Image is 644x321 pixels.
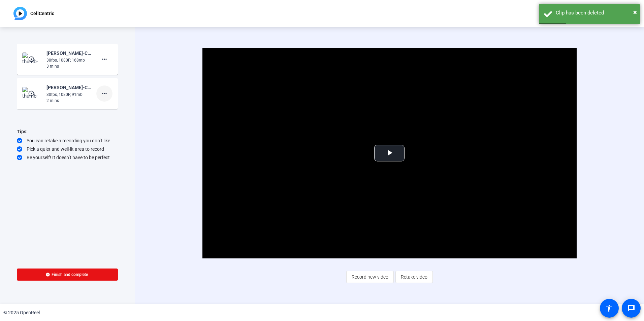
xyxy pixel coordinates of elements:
[100,90,108,98] mat-icon: more_horiz
[17,154,118,161] div: Be yourself! It doesn’t have to be perfect
[52,272,88,277] span: Finish and complete
[46,83,92,92] div: [PERSON_NAME]-CellCentric-CellCentric-1759496316667-webcam
[627,304,635,312] mat-icon: message
[46,98,92,104] div: 2 mins
[46,63,92,69] div: 3 mins
[17,137,118,144] div: You can retake a recording you don’t like
[395,271,433,283] button: Retake video
[633,8,637,16] span: ×
[605,304,613,312] mat-icon: accessibility
[352,271,388,283] span: Record new video
[556,9,635,17] div: Clip has been deleted
[202,48,577,258] div: Video Player
[17,146,118,152] div: Pick a quiet and well-lit area to record
[30,9,54,17] p: CellCentric
[17,269,118,281] button: Finish and complete
[346,271,394,283] button: Record new video
[633,7,637,17] button: Close
[46,49,92,57] div: [PERSON_NAME]-CellCentric-CellCentric-1759496592738-webcam
[22,87,42,100] img: thumb-nail
[374,145,405,162] button: Play Video
[3,309,40,316] div: © 2025 OpenReel
[22,52,42,66] img: thumb-nail
[17,128,118,136] div: Tips:
[100,55,108,63] mat-icon: more_horiz
[401,271,427,283] span: Retake video
[46,57,92,63] div: 30fps, 1080P, 168mb
[28,56,36,63] mat-icon: play_circle_outline
[46,92,92,98] div: 30fps, 1080P, 91mb
[28,90,36,97] mat-icon: play_circle_outline
[13,7,27,20] img: OpenReel logo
